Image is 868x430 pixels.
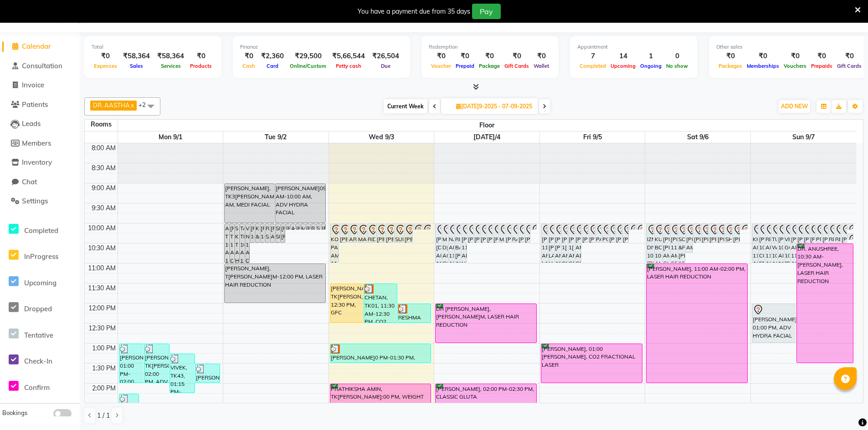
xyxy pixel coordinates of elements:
[86,263,118,273] div: 11:00 AM
[93,101,130,109] span: DR. AASTHA
[740,224,747,229] div: Pragya Godre[PERSON_NAME]0:10 AM, FACE TREATMENT
[330,224,339,263] div: KOMAL PA[PERSON_NAME]10:00 AM-11:00 AM, LIPO DISSOLVE INJECTION
[841,224,847,243] div: [PERSON_NAME], 10:00 AM-10:30 AM, FACE TREATMENT
[765,224,770,263] div: RE[PERSON_NAME]10:00 AM-11:00 AM, CO2 FRACTIONAL LASER
[87,304,118,313] div: 12:00 PM
[663,224,669,263] div: [PERSON_NAME], [PERSON_NAME]0 AM, GLUTATHIONE IV DRIPS
[24,226,58,235] span: Completed
[92,63,119,69] span: Expenses
[119,51,154,61] div: ₹58,364
[548,224,554,263] div: [PERSON_NAME], [PERSON_NAME]M, LASER HAIR REDUCTION
[561,224,567,263] div: [PERSON_NAME], 1[PERSON_NAME]0 AM, CO2 FRACTIONAL LASER
[139,101,153,108] span: +2
[638,51,664,61] div: 1
[86,223,118,233] div: 10:00 AM
[608,63,638,69] span: Upcoming
[670,224,677,263] div: [PERSON_NAME]M-11:00 AM, GFC
[154,51,188,61] div: ₹58,364
[22,61,62,70] span: Consultation
[589,224,595,243] div: [PERSON_NAME], 10:00 [PERSON_NAME]M, CLASSIC GLUTA
[384,99,427,113] span: Current Week
[835,51,864,61] div: ₹0
[577,51,608,61] div: 7
[512,224,517,243] div: RAKSHA, 10:00 AM-10:30 AM, FACE TREATMENT
[493,224,498,243] div: [PERSON_NAME], 10:00[PERSON_NAME]M, CLASSIC GLUTA
[97,411,110,420] span: 1 / 1
[2,100,77,110] a: Patients
[22,100,48,109] span: Patients
[779,100,810,113] button: ADD NEW
[429,63,453,69] span: Voucher
[685,132,710,143] a: September 6, 2025
[454,103,534,110] span: [DATE]9-2025 - 07-09-2025
[92,51,119,61] div: ₹0
[2,119,77,129] a: Leads
[502,63,531,69] span: Gift Cards
[664,63,690,69] span: No show
[270,224,274,243] div: [PERSON_NAME]00 AM-10:30 AM, FACE TREATMENT
[188,63,214,69] span: Products
[709,224,716,243] div: [PERSON_NAME]AM-10:30 AM, CLASSIC GLUTA
[144,344,169,383] div: [PERSON_NAME], TK[PERSON_NAME]M-02:00 PM, ADV HYDRA FACIAL
[379,63,393,69] span: Due
[90,163,118,173] div: 8:30 AM
[791,132,817,143] a: September 7, 2025
[797,244,853,363] div: DR. ANUSHREE, 10:30 AM-[PERSON_NAME], LASER HAIR REDUCTION
[24,357,52,365] span: Check-In
[602,224,608,243] div: POOJASHREE ,,,, 10:00 AM-10:30 AM, FACE PEEL TREATMENT
[235,224,239,263] div: SHABNAM KALYANI, T[PERSON_NAME]1:00 AM, HAIR PRP + DERMAROLLER
[260,224,264,243] div: [PERSON_NAME]TK20, 10:00 AM-10:30 AM, PREMIUM GLUTA
[22,119,41,128] span: Leads
[24,304,52,313] span: Dropped
[467,224,473,243] div: [PERSON_NAME], 10:00[PERSON_NAME]AM, BASIC HYDRA FACIAL
[809,51,835,61] div: ₹0
[472,132,502,143] a: September 4, 2025
[2,177,77,187] a: Chat
[275,224,279,243] div: SRUSHA SHINDE, TK22, 10:00 AM-10:30 AM, CLASSIC GLUTA
[2,41,77,52] a: Calendar
[398,304,431,323] div: RESHMA QU[PERSON_NAME]2:00 PM-12:30 PM, CLASSIC GLUTA
[487,224,492,243] div: [PERSON_NAME], 10:00 AM[PERSON_NAME], FACE TREATMENT
[288,51,329,61] div: ₹29,500
[477,63,502,69] span: Package
[771,224,777,263] div: TUSHAR WAGHJE, 10:00 AM-11:00 AM, HAIR PRP
[733,224,740,243] div: [PERSON_NAME]10:00 AM-10:30 AM, CLASSIC GLUTA
[453,51,477,61] div: ₹0
[288,63,329,69] span: Online/Custom
[422,224,431,229] div: [PERSON_NAME],[PERSON_NAME]0 AM-10:10 AM, PACKAGE RENEWAL
[809,63,835,69] span: Prepaids
[367,224,375,243] div: RIDDHESH DALVI, TK0[PERSON_NAME]:30 AM, FACE TREATMENT
[629,224,635,229] div: R DHANAVAD, 10:00 AM-10:10 AM, HYDRA FACIAL
[159,63,183,69] span: Services
[636,224,642,229] div: SHIVANI V[PERSON_NAME]00 AM-10:10 AM, FACE TREATMENT
[2,157,77,168] a: Inventory
[717,224,724,243] div: [PERSON_NAME]10:30 AM, BASIC GLUTA
[364,284,397,323] div: CHETAN, TK01, 11:30 AM-12:30 PM, CO2 FRACTIONAL LASER
[716,43,864,51] div: Other sales
[678,224,685,263] div: SOMI &RIYA [PERSON_NAME], 10:00 AM-11:00 AM, SIGNATURE GLUTA
[745,51,781,61] div: ₹0
[816,224,821,243] div: PR[PERSON_NAME]10:00 AM-10:30 AM, CLASSIC GLUTA
[90,384,118,393] div: 2:00 PM
[330,344,431,363] div: [PERSON_NAME]0 PM-01:30 PM, PREMIUM GLUTA
[188,51,214,61] div: ₹0
[22,197,48,205] span: Settings
[477,51,502,61] div: ₹0
[128,63,145,69] span: Sales
[301,224,305,229] div: MAMTA SHINDE, TK17, 10:00 AM-10:10 AM, FACE TREATMENT
[448,224,454,263] div: NAIM ANS[PERSON_NAME]AM-11:00 AM, HAIR PRP
[2,138,77,149] a: Members
[429,51,453,61] div: ₹0
[638,63,664,69] span: Ongoing
[225,224,229,263] div: ABBHINAYY, TK10, 10:00 AM-11:00 AM, UNDER EYE TREATMENT
[505,224,511,243] div: [PERSON_NAME], 10:00 AM-10:30 AM, FACE TREATMENT
[281,224,285,243] div: [PERSON_NAME][PERSON_NAME]0 AM-10:30 AM, FACE TREATMENT
[822,224,827,243] div: [PERSON_NAME], 10:00 AM-10:30 AM, FACE TREATMENT
[531,63,551,69] span: Wallet
[263,132,288,143] a: September 2, 2025
[195,364,220,383] div: [PERSON_NAME]0 PM-02:00 PM, BASIC GLUTA
[385,224,394,243] div: [PERSON_NAME], TK17[PERSON_NAME]:30 AM, CLASSIC GLUTA
[581,132,604,143] a: September 5, 2025
[255,224,259,243] div: KEYUR & [PERSON_NAME][PERSON_NAME]3, [PERSON_NAME]M-10:30 AM, FACE TREATMENT
[582,224,588,243] div: [PERSON_NAME]10:30 AM, BASIC GLUTA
